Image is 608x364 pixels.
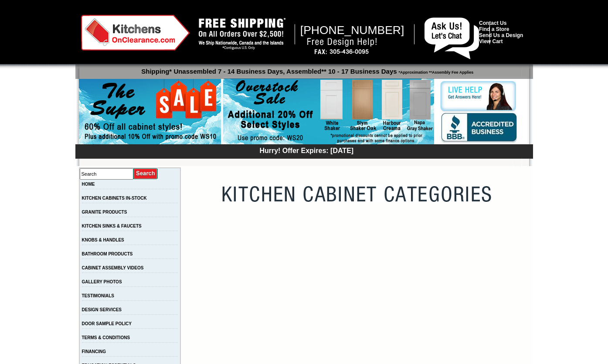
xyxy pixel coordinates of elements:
a: TERMS & CONDITIONS [82,335,130,340]
a: KITCHEN SINKS & FAUCETS [82,224,142,228]
a: Find a Store [479,26,509,32]
a: BATHROOM PRODUCTS [82,252,133,256]
span: [PHONE_NUMBER] [300,24,404,37]
a: GRANITE PRODUCTS [82,210,127,214]
p: Shipping* Unassembled 7 - 14 Business Days, Assembled** 10 - 17 Business Days [80,64,533,75]
a: GALLERY PHOTOS [82,279,122,284]
a: KNOBS & HANDLES [82,238,124,242]
a: DOOR SAMPLE POLICY [82,321,132,326]
a: KITCHEN CABINETS IN-STOCK [82,196,147,201]
a: HOME [82,182,95,187]
span: *Approximation **Assembly Fee Applies [397,68,474,75]
a: CABINET ASSEMBLY VIDEOS [82,265,144,270]
img: Kitchens on Clearance Logo [81,15,190,51]
input: Submit [133,168,158,180]
a: Contact Us [479,20,506,26]
a: DESIGN SERVICES [82,307,122,312]
div: Hurry! Offer Expires: [DATE] [80,146,533,155]
a: Send Us a Design [479,32,523,38]
a: View Cart [479,38,503,44]
a: TESTIMONIALS [82,293,114,298]
a: FINANCING [82,349,106,354]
